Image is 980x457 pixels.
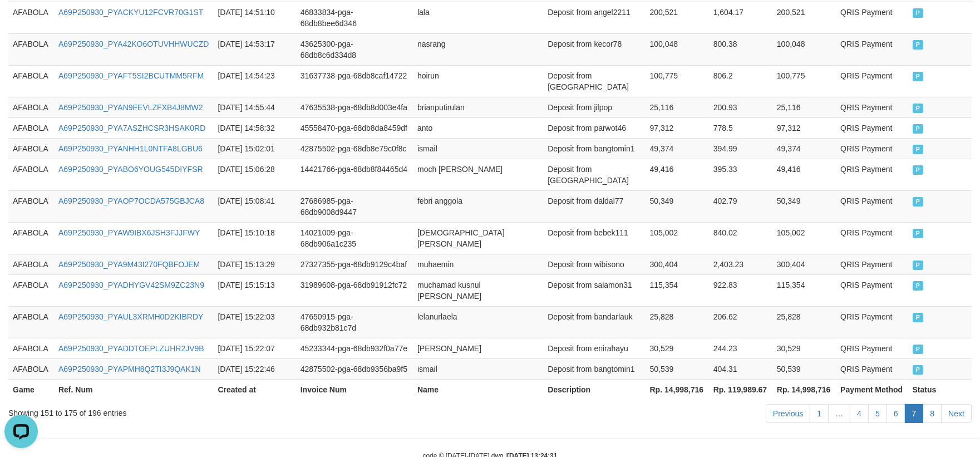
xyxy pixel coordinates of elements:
[836,2,908,33] td: QRIS Payment
[8,65,54,97] td: AFABOLA
[543,65,645,97] td: Deposit from [GEOGRAPHIC_DATA]
[646,254,709,274] td: 300,404
[296,138,413,159] td: 42875502-pga-68db8e79c0f8c
[772,138,836,159] td: 49,374
[836,379,908,400] th: Payment Method
[543,222,645,254] td: Deposit from bebek111
[646,338,709,358] td: 30,529
[913,197,924,207] span: PAID
[543,138,645,159] td: Deposit from bangtomin1
[836,65,908,97] td: QRIS Payment
[296,379,413,400] th: Invoice Num
[413,159,543,190] td: moch [PERSON_NAME]
[58,281,204,289] a: A69P250930_PYADHYGV42SM9ZC23N9
[8,358,54,379] td: AFABOLA
[296,254,413,274] td: 27327355-pga-68db9129c4baf
[296,2,413,33] td: 46833834-pga-68db8bee6d346
[213,254,296,274] td: [DATE] 15:13:29
[913,281,924,291] span: PAID
[836,138,908,159] td: QRIS Payment
[413,338,543,358] td: [PERSON_NAME]
[58,71,204,80] a: A69P250930_PYAFT5SI2BCUTMM5RFM
[766,404,810,423] a: Previous
[413,65,543,97] td: hoirun
[296,117,413,138] td: 45558470-pga-68db8da8459df
[58,228,200,237] a: A69P250930_PYAW9IBX6JSH3FJJFWY
[836,222,908,254] td: QRIS Payment
[913,345,924,354] span: PAID
[646,97,709,117] td: 25,116
[772,222,836,254] td: 105,002
[646,190,709,222] td: 50,349
[772,65,836,97] td: 100,775
[868,404,887,423] a: 5
[772,338,836,358] td: 30,529
[58,312,203,321] a: A69P250930_PYAUL3XRMH0D2KIBRDY
[646,222,709,254] td: 105,002
[646,159,709,190] td: 49,416
[887,404,905,423] a: 6
[543,33,645,65] td: Deposit from kecor78
[709,306,772,338] td: 206.62
[543,190,645,222] td: Deposit from daldal77
[836,97,908,117] td: QRIS Payment
[213,97,296,117] td: [DATE] 14:55:44
[58,40,209,48] a: A69P250930_PYA42KO6OTUVHHWUCZD
[413,254,543,274] td: muhaemin
[58,165,203,174] a: A69P250930_PYABO6YOUG545DIYFSR
[8,338,54,358] td: AFABOLA
[709,33,772,65] td: 800.38
[213,222,296,254] td: [DATE] 15:10:18
[646,33,709,65] td: 100,048
[8,97,54,117] td: AFABOLA
[543,2,645,33] td: Deposit from angel2211
[213,306,296,338] td: [DATE] 15:22:03
[8,117,54,138] td: AFABOLA
[709,117,772,138] td: 778.5
[8,222,54,254] td: AFABOLA
[296,33,413,65] td: 43625300-pga-68db8c6d334d8
[772,2,836,33] td: 200,521
[772,379,836,400] th: Rp. 14,998,716
[413,33,543,65] td: nasrang
[709,358,772,379] td: 404.31
[646,379,709,400] th: Rp. 14,998,716
[836,338,908,358] td: QRIS Payment
[923,404,942,423] a: 8
[213,379,296,400] th: Created at
[709,159,772,190] td: 395.33
[836,306,908,338] td: QRIS Payment
[8,274,54,306] td: AFABOLA
[413,117,543,138] td: anto
[8,379,54,400] th: Game
[296,190,413,222] td: 27686985-pga-68db9008d9447
[709,190,772,222] td: 402.79
[8,190,54,222] td: AFABOLA
[908,379,972,400] th: Status
[413,222,543,254] td: [DEMOGRAPHIC_DATA][PERSON_NAME]
[913,313,924,322] span: PAID
[543,97,645,117] td: Deposit from jilpop
[213,65,296,97] td: [DATE] 14:54:23
[913,145,924,154] span: PAID
[413,358,543,379] td: ismail
[828,404,850,423] a: …
[58,344,204,353] a: A69P250930_PYADDTOEPLZUHR2JV9B
[913,229,924,238] span: PAID
[413,306,543,338] td: lelanurlaela
[913,104,924,113] span: PAID
[54,379,214,400] th: Ref. Num
[709,254,772,274] td: 2,403.23
[709,379,772,400] th: Rp. 119,989.67
[8,254,54,274] td: AFABOLA
[413,379,543,400] th: Name
[836,190,908,222] td: QRIS Payment
[213,190,296,222] td: [DATE] 15:08:41
[913,165,924,175] span: PAID
[58,144,203,153] a: A69P250930_PYANHH1L0NTFA8LGBU6
[413,2,543,33] td: lala
[296,274,413,306] td: 31989608-pga-68db91912fc72
[836,274,908,306] td: QRIS Payment
[709,65,772,97] td: 806.2
[646,358,709,379] td: 50,539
